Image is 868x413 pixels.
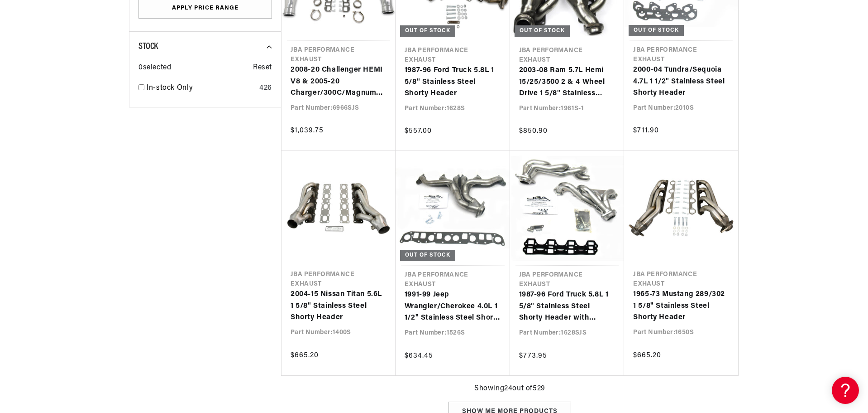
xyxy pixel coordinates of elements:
[519,289,615,324] a: 1987-96 Ford Truck 5.8L 1 5/8" Stainless Steel Shorty Header with Metallic Ceramic Coating
[633,289,729,324] a: 1965-73 Mustang 289/302 1 5/8" Stainless Steel Shorty Header
[138,62,171,74] span: 0 selected
[405,65,501,100] a: 1987-96 Ford Truck 5.8L 1 5/8" Stainless Steel Shorty Header
[138,42,158,51] span: Stock
[405,289,501,324] a: 1991-99 Jeep Wrangler/Cherokee 4.0L 1 1/2" Stainless Steel Shorty Header
[519,65,615,100] a: 2003-08 Ram 5.7L Hemi 15/25/3500 2 & 4 Wheel Drive 1 5/8" Stainless Steel Shorty Header
[291,64,386,99] a: 2008-20 Challenger HEMI V8 & 2005-20 Charger/300C/Magnum HEMI V8 1 7/8" Stainless Steel Long Tube...
[147,83,256,94] a: In-stock Only
[291,289,386,324] a: 2004-15 Nissan Titan 5.6L 1 5/8" Stainless Steel Shorty Header
[474,383,545,395] span: Showing 24 out of 529
[259,83,272,94] div: 426
[253,62,272,74] span: Reset
[633,64,729,99] a: 2000-04 Tundra/Sequoia 4.7L 1 1/2" Stainless Steel Shorty Header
